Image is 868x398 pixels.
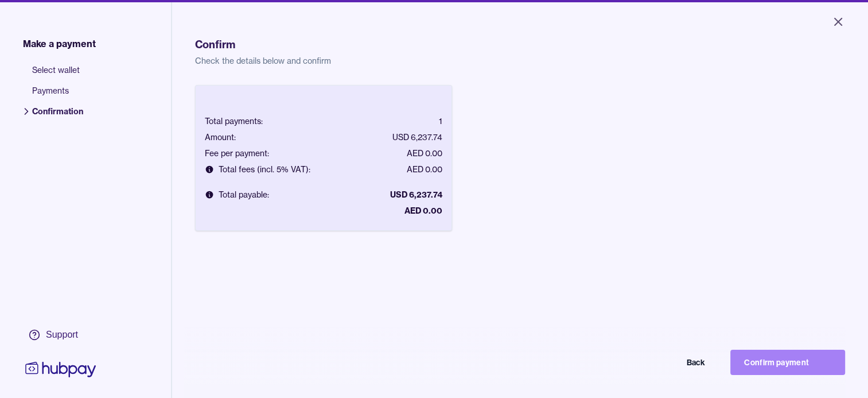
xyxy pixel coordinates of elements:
div: 1 [439,115,442,127]
button: Back [604,350,719,375]
a: Support [23,323,99,347]
div: USD 6,237.74 [390,189,442,200]
div: AED 0.00 [407,148,442,159]
div: Total payable: [205,189,269,200]
div: USD 6,237.74 [392,132,442,143]
span: Payments [32,85,83,106]
div: AED 0.00 [404,205,442,217]
span: Confirmation [32,106,83,126]
div: Total payments: [205,115,263,127]
div: Amount: [205,132,236,143]
span: Make a payment [23,37,96,51]
div: Fee per payment: [205,148,269,159]
div: Total fees (incl. 5% VAT): [205,164,310,175]
button: Close [818,9,859,34]
button: Confirm payment [730,350,845,375]
span: Select wallet [32,64,83,85]
h1: Confirm [195,37,845,53]
div: AED 0.00 [407,164,442,175]
div: Support [46,329,78,341]
p: Check the details below and confirm [195,55,845,67]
